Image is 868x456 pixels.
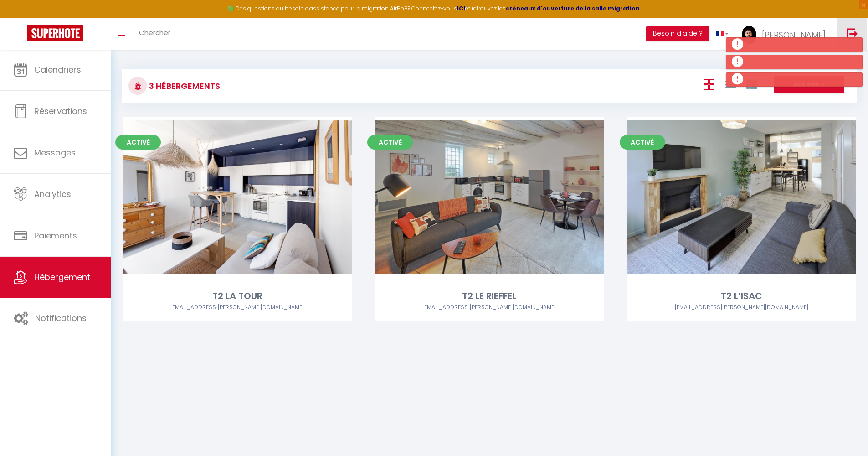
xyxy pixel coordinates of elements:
div: Airbnb [123,303,352,312]
a: Chercher [132,18,177,50]
span: Réservations [34,105,87,117]
a: ... [PERSON_NAME] [735,18,837,50]
span: Hébergement [34,271,90,283]
span: Activé [367,135,413,150]
span: Messages [34,147,76,158]
a: Vue en Liste [725,77,736,92]
h3: 3 Hébergements [147,76,220,96]
a: ICI [457,5,465,12]
img: Super Booking [27,25,83,41]
button: Besoin d'aide ? [646,26,709,41]
div: T2 L’ISAC [627,289,856,303]
span: Calendriers [34,64,81,75]
a: Vue en Box [704,77,714,92]
span: [PERSON_NAME] [762,29,826,41]
img: ... [742,26,756,44]
span: Activé [620,135,665,150]
a: créneaux d'ouverture de la salle migration [506,5,640,12]
div: T2 LA TOUR [123,289,352,303]
span: Notifications [35,312,87,324]
span: Paiements [34,230,77,241]
a: Vue par Groupe [746,77,757,92]
div: T2 LE RIEFFEL [375,289,604,303]
span: Chercher [139,28,170,37]
img: logout [847,28,858,39]
span: Analytics [34,188,71,200]
button: Ouvrir le widget de chat LiveChat [7,4,35,31]
span: Activé [115,135,161,150]
div: Airbnb [375,303,604,312]
div: Airbnb [627,303,856,312]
